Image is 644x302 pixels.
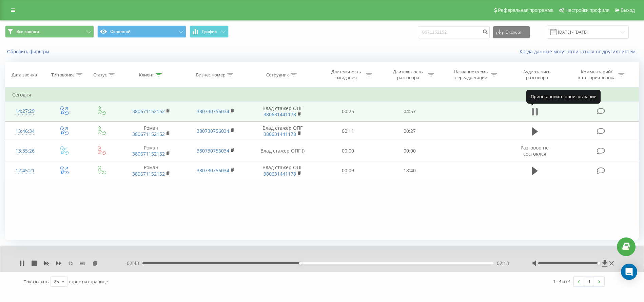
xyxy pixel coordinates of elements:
span: Все звонки [16,29,39,34]
td: Влад стажер ОПГ () [248,141,317,161]
td: 00:11 [317,121,379,141]
td: 00:25 [317,102,379,121]
div: Длительность ожидания [328,69,364,81]
td: Влад стажер ОПГ [248,161,317,180]
div: 25 [54,278,59,285]
div: Название схемы переадресации [453,69,489,81]
a: 380631441178 [264,131,296,137]
div: Аудиозапись разговора [515,69,559,81]
div: Клиент [139,72,154,78]
div: Комментарий/категория звонка [577,69,617,81]
input: Поиск по номеру [418,26,490,38]
button: Экспорт [493,26,530,38]
a: 380730756034 [197,147,229,154]
td: Сегодня [5,88,639,102]
a: 380671152152 [132,150,165,157]
a: 380671152152 [132,108,165,114]
div: Accessibility label [299,262,302,265]
div: Сотрудник [266,72,289,78]
button: Основной [97,25,186,38]
td: 18:40 [379,161,441,180]
span: График [202,29,217,34]
a: 380631441178 [264,171,296,177]
div: Статус [93,72,107,78]
button: Все звонки [5,25,94,38]
span: Настройки профиля [565,7,609,13]
div: Приостановить проигрывание [526,90,601,103]
a: 1 [584,277,594,286]
span: 1 x [68,260,73,267]
td: Влад стажер ОПГ [248,121,317,141]
div: Дата звонка [12,72,37,78]
div: Open Intercom Messenger [621,264,637,280]
span: 02:13 [497,260,509,267]
td: Влад стажер ОПГ [248,102,317,121]
a: 380730756034 [197,108,229,114]
a: 380671152152 [132,131,165,137]
div: Бизнес номер [196,72,226,78]
div: Тип звонка [51,72,75,78]
a: 380730756034 [197,167,229,174]
div: Длительность разговора [390,69,426,81]
div: 14:27:29 [12,105,38,118]
td: 00:00 [317,141,379,161]
td: Роман [119,121,183,141]
td: Роман [119,161,183,180]
div: 1 - 4 из 4 [553,278,570,285]
a: 380631441178 [264,111,296,118]
span: Реферальная программа [498,7,553,13]
div: 12:45:21 [12,164,38,177]
a: 380671152152 [132,171,165,177]
span: Показывать [23,279,49,285]
a: Когда данные могут отличаться от других систем [520,48,639,55]
td: 00:09 [317,161,379,180]
span: Разговор не состоялся [521,144,549,157]
span: строк на странице [69,279,108,285]
div: Accessibility label [597,262,600,265]
span: Выход [621,7,635,13]
span: - 02:43 [125,260,142,267]
div: 13:46:34 [12,125,38,138]
td: 00:00 [379,141,441,161]
button: Сбросить фильтры [5,49,53,55]
div: 13:35:26 [12,144,38,158]
a: 380730756034 [197,128,229,134]
td: 04:57 [379,102,441,121]
button: График [190,25,229,38]
td: Роман [119,141,183,161]
td: 00:27 [379,121,441,141]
